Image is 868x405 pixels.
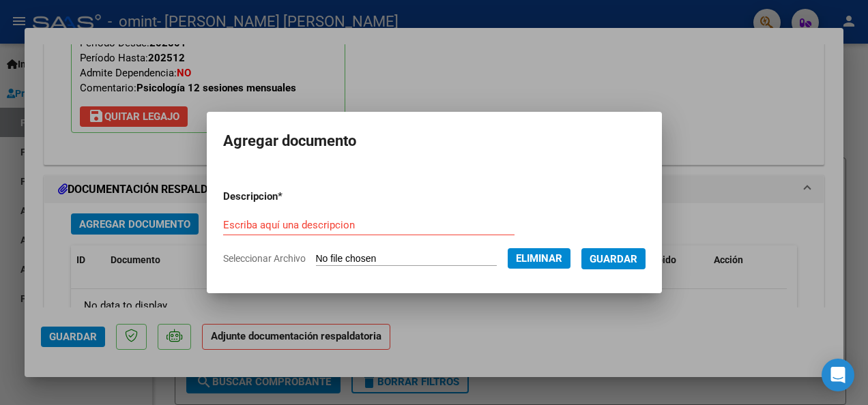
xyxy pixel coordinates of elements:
span: Seleccionar Archivo [223,253,306,264]
button: Eliminar [508,248,570,269]
button: Guardar [581,248,646,269]
p: Descripcion [223,189,350,205]
span: Guardar [590,253,637,265]
h2: Agregar documento [223,128,646,154]
div: Open Intercom Messenger [822,359,854,391]
span: Eliminar [516,252,562,265]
